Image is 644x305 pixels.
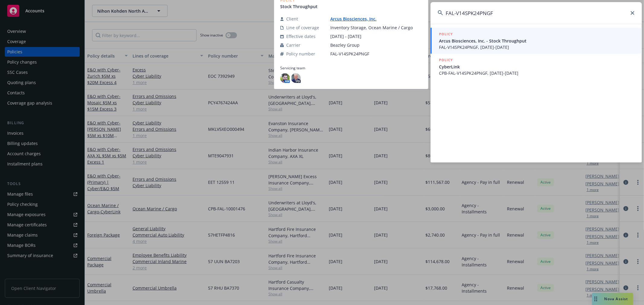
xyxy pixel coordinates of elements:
[439,70,635,76] span: CPB-FAL-V14SPK24PNGF, [DATE]-[DATE]
[439,64,635,70] span: CyberLink
[439,57,453,63] h5: POLICY
[431,54,642,80] a: POLICYCyberLinkCPB-FAL-V14SPK24PNGF, [DATE]-[DATE]
[439,44,635,50] span: FAL-V14SPK24PNGF, [DATE]-[DATE]
[439,38,635,44] span: Arcus Biosciences, Inc. - Stock Throughput
[431,28,642,54] a: POLICYArcus Biosciences, Inc. - Stock ThroughputFAL-V14SPK24PNGF, [DATE]-[DATE]
[431,2,642,24] input: Search...
[439,31,453,37] h5: POLICY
